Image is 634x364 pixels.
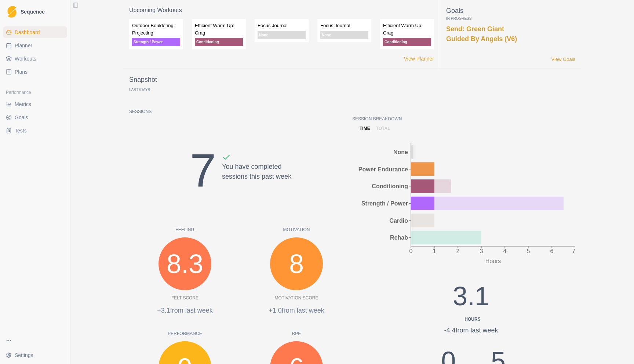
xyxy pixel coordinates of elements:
p: Upcoming Workouts [129,6,434,15]
a: Send: Green Giant [446,25,504,33]
div: 3.1 [421,276,521,323]
p: Strength / Power [132,38,180,46]
div: Hours [424,316,521,323]
div: 7 [190,135,216,206]
p: RPE [241,330,352,337]
tspan: Conditioning [372,183,408,189]
tspan: None [393,149,408,155]
p: Conditioning [195,38,243,46]
img: Logo [7,6,17,18]
span: 8.3 [167,244,203,284]
a: Tests [3,125,67,136]
p: Performance [129,330,241,337]
tspan: 6 [550,248,554,254]
tspan: 5 [527,248,530,254]
a: Metrics [3,98,67,110]
p: Conditioning [383,38,431,46]
tspan: 3 [480,248,483,254]
span: 8 [289,244,304,284]
p: +1.0 from last week [241,306,352,316]
p: Feeling [129,226,241,233]
div: You have completed sessions this past week [222,153,291,206]
p: +3.1 from last week [129,306,241,316]
span: Workouts [15,55,36,62]
a: Goals [3,112,67,123]
span: Metrics [15,101,31,108]
p: Focus Journal [320,22,368,29]
tspan: 2 [456,248,460,254]
span: Tests [15,127,27,134]
tspan: Strength / Power [361,200,408,207]
tspan: 4 [503,248,507,254]
p: Efficient Warm Up: Crag [195,22,243,36]
span: Sequence [21,9,45,14]
a: Workouts [3,53,67,65]
p: Motivation Score [275,295,318,301]
p: Goals [446,6,575,16]
tspan: 0 [409,248,413,254]
a: Plans [3,66,67,78]
p: total [376,125,390,132]
p: Last Days [129,88,150,92]
span: Plans [15,68,28,76]
span: Planner [15,42,32,49]
tspan: Power Endurance [358,166,408,172]
tspan: 7 [572,248,575,254]
div: -4.4 from last week [421,325,521,335]
p: Motivation [241,226,352,233]
p: Outdoor Bouldering: Projecting [132,22,180,36]
span: 7 [138,88,141,92]
a: Guided By Angels (V6) [446,35,517,43]
a: View Planner [404,55,434,63]
p: time [360,125,370,132]
tspan: 1 [433,248,436,254]
p: Felt Score [171,295,198,301]
a: Planner [3,40,67,51]
p: Snapshot [129,75,157,85]
p: Efficient Warm Up: Crag [383,22,431,36]
a: View Goals [551,56,575,63]
span: Goals [15,114,28,121]
p: None [320,31,368,39]
button: Settings [3,349,67,361]
a: LogoSequence [3,3,67,21]
div: Performance [3,87,67,98]
p: Focus Journal [258,22,306,29]
span: Dashboard [15,29,40,36]
p: Session Breakdown [352,116,575,122]
tspan: Rehab [390,234,408,241]
a: Dashboard [3,26,67,38]
p: None [258,31,306,39]
tspan: Cardio [389,218,408,224]
p: Sessions [129,108,352,115]
p: In Progress [446,16,575,21]
tspan: Hours [485,258,501,264]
